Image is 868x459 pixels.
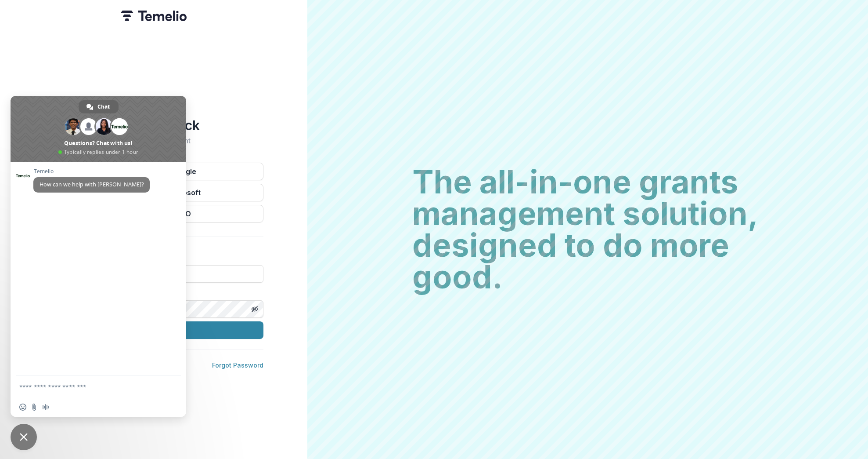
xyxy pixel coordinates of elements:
[31,404,38,411] span: Send a file
[79,100,119,113] div: Chat
[40,181,144,188] span: How can we help with [PERSON_NAME]?
[97,100,110,113] span: Chat
[121,11,187,21] img: Temelio
[248,302,262,316] button: Toggle password visibility
[11,424,37,450] div: Close chat
[19,383,158,391] textarea: Compose your message...
[19,404,26,411] span: Insert an emoji
[42,404,49,411] span: Audio message
[33,168,150,175] span: Temelio
[212,361,263,369] a: Forgot Password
